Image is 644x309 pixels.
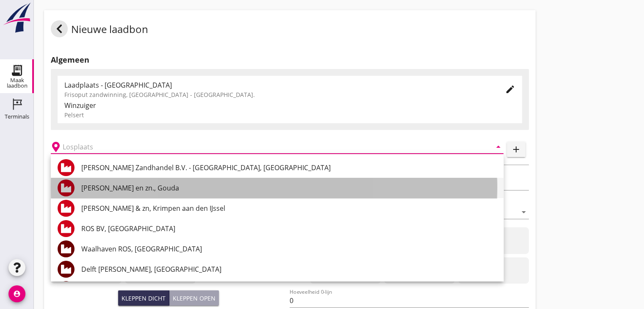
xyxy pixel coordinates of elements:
[2,2,32,33] img: logo-small.a267ee39.svg
[64,80,492,90] div: Laadplaats - [GEOGRAPHIC_DATA]
[81,223,497,234] div: ROS BV, [GEOGRAPHIC_DATA]
[245,275,260,283] strong: 13:15
[51,54,529,66] h2: Algemeen
[81,163,497,173] div: [PERSON_NAME] Zandhandel B.V. - [GEOGRAPHIC_DATA], [GEOGRAPHIC_DATA]
[81,203,497,213] div: [PERSON_NAME] & zn, Krimpen aan den IJssel
[64,100,515,110] div: Winzuiger
[64,110,515,119] div: Pelsert
[122,294,166,303] div: Kleppen dicht
[51,20,148,41] div: Nieuwe laadbon
[505,84,515,94] i: edit
[64,90,492,99] div: Frisoput zandwinning, [GEOGRAPHIC_DATA] - [GEOGRAPHIC_DATA].
[173,294,216,303] div: Kleppen open
[519,207,529,217] i: arrow_drop_down
[493,142,503,152] i: arrow_drop_down
[81,244,497,254] div: Waalhaven ROS, [GEOGRAPHIC_DATA]
[118,290,169,306] button: Kleppen dicht
[169,290,219,306] button: Kleppen open
[81,183,497,193] div: [PERSON_NAME] en zn., Gouda
[5,114,29,119] div: Terminals
[63,140,480,154] input: Losplaats
[511,144,521,154] i: add
[8,285,25,302] i: account_circle
[290,294,528,307] input: Hoeveelheid 0-lijn
[81,264,497,274] div: Delft [PERSON_NAME], [GEOGRAPHIC_DATA]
